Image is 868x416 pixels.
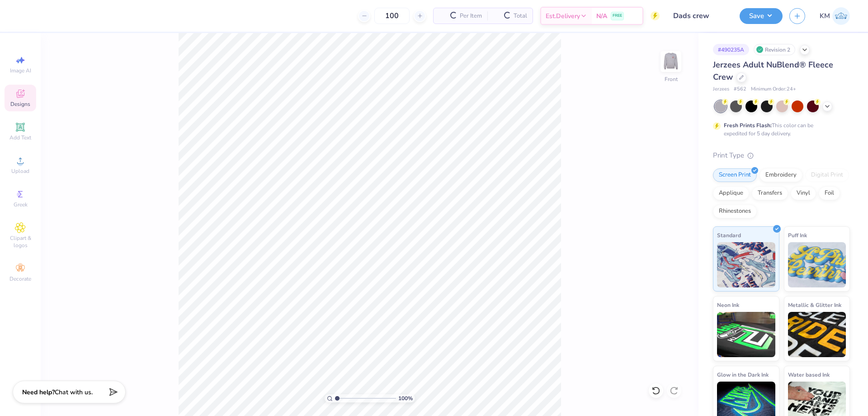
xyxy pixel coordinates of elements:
[820,11,830,21] span: KM
[398,394,413,402] span: 100 %
[754,44,795,55] div: Revision 2
[9,134,31,141] span: Add Text
[55,388,93,397] span: Chat with us.
[724,121,835,138] div: This color can be expedited for 5 day delivery.
[713,186,749,200] div: Applique
[9,275,31,282] span: Decorate
[22,388,55,397] strong: Need help?
[752,186,788,200] div: Transfers
[759,168,802,182] div: Embroidery
[805,168,849,182] div: Digital Print
[514,11,527,21] span: Total
[460,11,482,21] span: Per Item
[713,86,729,93] span: Jerzees
[613,13,622,19] span: FREE
[717,242,775,287] img: Standard
[788,300,841,310] span: Metallic & Glitter Ink
[666,7,733,25] input: Untitled Design
[734,86,746,93] span: # 562
[665,75,678,83] div: Front
[740,8,783,24] button: Save
[10,100,30,108] span: Designs
[11,167,29,175] span: Upload
[546,11,580,21] span: Est. Delivery
[832,7,850,25] img: Karl Michael Narciza
[788,370,830,379] span: Water based Ink
[724,122,772,129] strong: Fresh Prints Flash:
[717,312,775,357] img: Neon Ink
[820,7,850,25] a: KM
[717,300,739,310] span: Neon Ink
[5,234,36,249] span: Clipart & logos
[713,150,850,161] div: Print Type
[788,230,807,240] span: Puff Ink
[713,44,749,55] div: # 490235A
[713,59,833,82] span: Jerzees Adult NuBlend® Fleece Crew
[10,67,31,74] span: Image AI
[717,370,769,379] span: Glow in the Dark Ink
[662,53,680,71] img: Front
[819,186,840,200] div: Foil
[791,186,816,200] div: Vinyl
[788,242,846,287] img: Puff Ink
[713,168,757,182] div: Screen Print
[596,11,607,21] span: N/A
[717,230,741,240] span: Standard
[751,86,796,93] span: Minimum Order: 24 +
[713,205,757,218] div: Rhinestones
[374,8,410,24] input: – –
[788,312,846,357] img: Metallic & Glitter Ink
[14,201,28,208] span: Greek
